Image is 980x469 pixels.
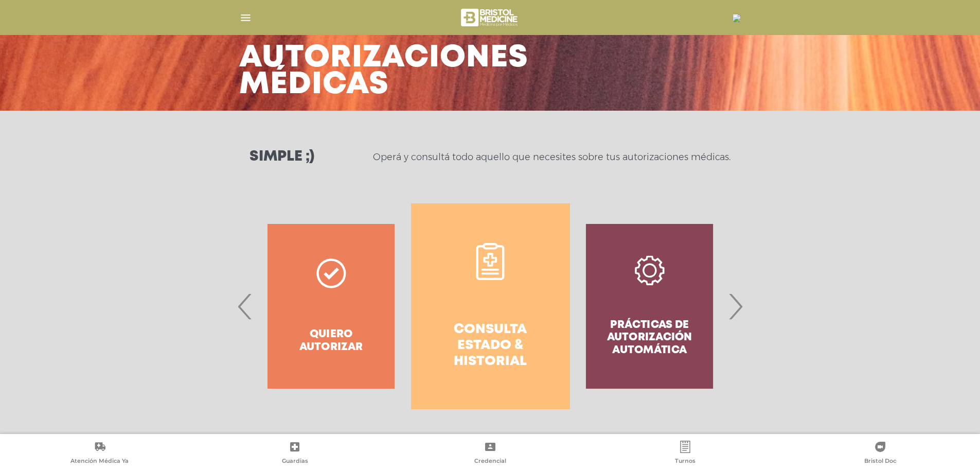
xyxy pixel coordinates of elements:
a: Atención Médica Ya [2,441,197,467]
p: Operá y consultá todo aquello que necesites sobre tus autorizaciones médicas. [373,151,730,163]
span: Bristol Doc [864,457,896,466]
img: bristol-medicine-blanco.png [459,5,521,30]
h4: Consulta estado & historial [430,322,551,370]
span: Turnos [675,457,696,466]
a: Consulta estado & historial [411,203,570,409]
a: Bristol Doc [783,441,978,467]
img: 16848 [733,14,741,22]
a: Guardias [197,441,392,467]
h3: Autorizaciones médicas [239,45,528,98]
a: Turnos [587,441,782,467]
span: Next [725,279,745,334]
span: Previous [235,279,255,334]
img: Cober_menu-lines-white.svg [239,11,252,24]
span: Atención Médica Ya [70,457,129,466]
span: Credencial [474,457,506,466]
span: Guardias [282,457,308,466]
h3: Simple ;) [250,150,314,164]
a: Credencial [393,441,587,467]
